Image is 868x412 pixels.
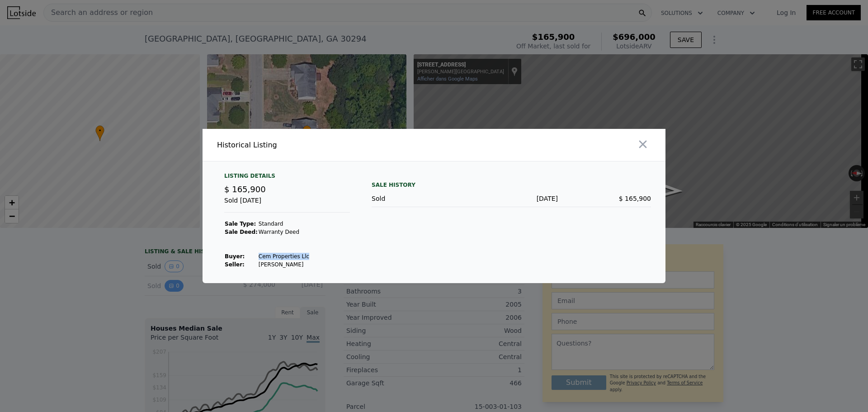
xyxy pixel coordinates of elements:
[465,194,558,203] div: [DATE]
[258,252,310,260] td: Cem Properties Llc
[225,261,245,268] strong: Seller :
[258,260,310,269] td: [PERSON_NAME]
[225,221,256,227] strong: Sale Type:
[619,195,651,202] span: $ 165,900
[225,229,258,235] strong: Sale Deed:
[258,228,310,236] td: Warranty Deed
[217,140,430,151] div: Historical Listing
[372,180,651,190] div: Sale History
[224,196,350,213] div: Sold [DATE]
[224,172,350,183] div: Listing Details
[224,185,266,194] span: $ 165,900
[225,253,245,260] strong: Buyer :
[372,194,465,203] div: Sold
[258,220,310,228] td: Standard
